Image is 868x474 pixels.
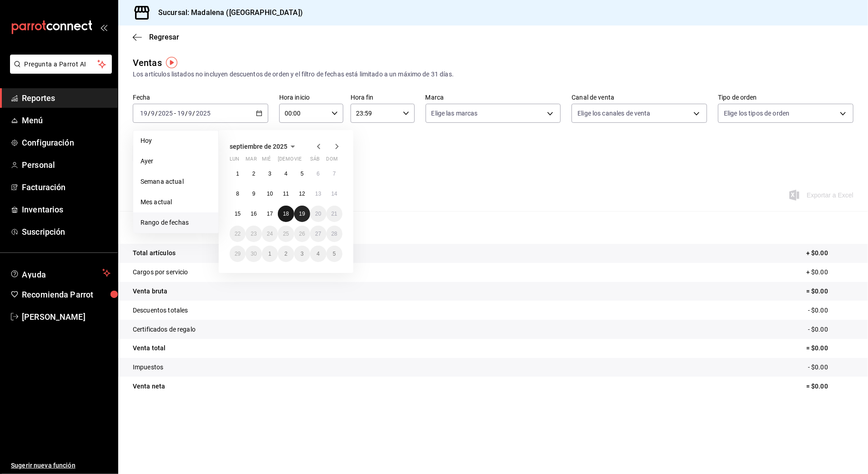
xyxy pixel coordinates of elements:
[100,24,107,31] button: open_drawer_menu
[133,306,188,315] p: Descuentos totales
[333,251,336,257] abbr: 5 de octubre de 2025
[188,110,193,117] input: --
[294,166,310,182] button: 5 de septiembre de 2025
[236,191,239,197] abbr: 8 de septiembre de 2025
[294,156,301,166] abbr: viernes
[278,246,294,262] button: 2 de octubre de 2025
[22,181,110,193] span: Facturación
[235,251,241,257] abbr: 29 de septiembre de 2025
[326,226,342,242] button: 28 de septiembre de 2025
[148,110,151,117] span: /
[230,166,246,182] button: 1 de septiembre de 2025
[808,363,853,372] p: - $0.00
[140,110,148,117] input: --
[22,288,110,301] span: Recomienda Parrot
[11,461,110,470] span: Sugerir nueva función
[285,171,288,177] abbr: 4 de septiembre de 2025
[140,218,211,227] span: Rango de fechas
[294,186,310,202] button: 12 de septiembre de 2025
[283,211,289,217] abbr: 18 de septiembre de 2025
[331,191,337,197] abbr: 14 de septiembre de 2025
[299,191,305,197] abbr: 12 de septiembre de 2025
[331,211,337,217] abbr: 21 de septiembre de 2025
[279,95,343,101] label: Hora inicio
[251,251,256,257] abbr: 30 de septiembre de 2025
[808,325,853,334] p: - $0.00
[331,231,337,237] abbr: 28 de septiembre de 2025
[806,287,853,296] p: = $0.00
[246,246,261,262] button: 30 de septiembre de 2025
[230,143,287,150] span: septiembre de 2025
[278,186,294,202] button: 11 de septiembre de 2025
[133,363,163,372] p: Impuestos
[316,251,320,257] abbr: 4 de octubre de 2025
[267,231,273,237] abbr: 24 de septiembre de 2025
[326,206,342,222] button: 21 de septiembre de 2025
[278,156,331,166] abbr: jueves
[140,156,211,166] span: Ayer
[301,171,304,177] abbr: 5 de septiembre de 2025
[246,156,256,166] abbr: martes
[6,66,112,76] a: Pregunta a Parrot AI
[431,109,478,118] span: Elige las marcas
[294,206,310,222] button: 19 de septiembre de 2025
[278,166,294,182] button: 4 de septiembre de 2025
[718,95,853,101] label: Tipo de orden
[326,156,338,166] abbr: domingo
[310,166,326,182] button: 6 de septiembre de 2025
[262,186,278,202] button: 10 de septiembre de 2025
[299,231,305,237] abbr: 26 de septiembre de 2025
[310,246,326,262] button: 4 de octubre de 2025
[10,55,112,74] button: Pregunta a Parrot AI
[236,171,239,177] abbr: 1 de septiembre de 2025
[230,156,239,166] abbr: lunes
[301,251,304,257] abbr: 3 de octubre de 2025
[310,186,326,202] button: 13 de septiembre de 2025
[25,60,98,69] span: Pregunta a Parrot AI
[262,166,278,182] button: 3 de septiembre de 2025
[133,70,853,79] div: Los artículos listados no incluyen descuentos de orden y el filtro de fechas está limitado a un m...
[22,92,110,104] span: Reportes
[230,226,246,242] button: 22 de septiembre de 2025
[326,246,342,262] button: 5 de octubre de 2025
[251,231,256,237] abbr: 23 de septiembre de 2025
[326,166,342,182] button: 7 de septiembre de 2025
[806,382,853,391] p: = $0.00
[316,171,320,177] abbr: 6 de septiembre de 2025
[22,267,99,278] span: Ayuda
[22,114,110,126] span: Menú
[133,33,179,41] button: Regresar
[235,211,241,217] abbr: 15 de septiembre de 2025
[278,206,294,222] button: 18 de septiembre de 2025
[133,382,165,391] p: Venta neta
[140,197,211,207] span: Mes actual
[196,110,211,117] input: ----
[185,110,188,117] span: /
[315,191,321,197] abbr: 13 de septiembre de 2025
[140,177,211,187] span: Semana actual
[151,7,303,18] h3: Sucursal: Madalena ([GEOGRAPHIC_DATA])
[315,231,321,237] abbr: 27 de septiembre de 2025
[262,246,278,262] button: 1 de octubre de 2025
[310,156,320,166] abbr: sábado
[22,311,110,323] span: [PERSON_NAME]
[246,226,261,242] button: 23 de septiembre de 2025
[252,171,256,177] abbr: 2 de septiembre de 2025
[22,136,110,149] span: Configuración
[246,206,261,222] button: 16 de septiembre de 2025
[268,251,271,257] abbr: 1 de octubre de 2025
[278,226,294,242] button: 25 de septiembre de 2025
[333,171,336,177] abbr: 7 de septiembre de 2025
[267,191,273,197] abbr: 10 de septiembre de 2025
[22,203,110,216] span: Inventarios
[268,171,271,177] abbr: 3 de septiembre de 2025
[806,248,853,258] p: + $0.00
[351,95,415,101] label: Hora fin
[133,287,167,296] p: Venta bruta
[294,246,310,262] button: 3 de octubre de 2025
[151,110,155,117] input: --
[808,306,853,315] p: - $0.00
[133,95,268,101] label: Fecha
[251,211,256,217] abbr: 16 de septiembre de 2025
[155,110,158,117] span: /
